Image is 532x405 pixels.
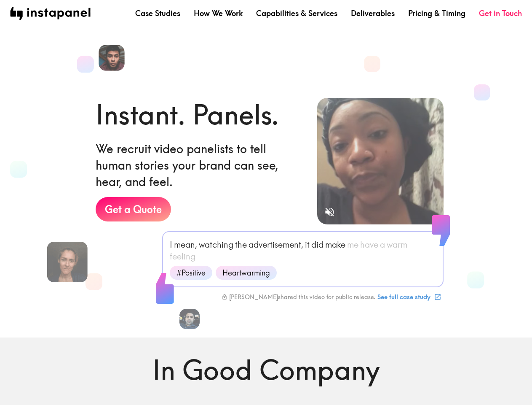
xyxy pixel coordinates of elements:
[217,267,275,278] span: Heartwarming
[305,239,310,251] span: it
[170,251,195,262] span: feeling
[171,267,211,278] span: #Positive
[96,197,171,221] a: Get a Quote
[47,242,87,282] img: Giannina
[325,239,345,251] span: make
[24,351,509,389] h1: In Good Company
[96,140,304,190] h6: We recruit video panelists to tell human stories your brand can see, hear, and feel.
[99,45,125,71] img: Alfredo
[179,309,200,329] img: Ronak
[170,239,172,251] span: I
[375,290,443,304] a: See full case study
[199,239,233,251] span: watching
[256,8,337,19] a: Capabilities & Services
[249,239,303,251] span: advertisement,
[380,239,385,251] span: a
[311,239,323,251] span: did
[347,239,358,251] span: me
[135,8,180,19] a: Case Studies
[387,239,407,251] span: warm
[351,8,395,19] a: Deliverables
[408,8,465,19] a: Pricing & Timing
[194,8,243,19] a: How We Work
[222,293,375,301] div: [PERSON_NAME] shared this video for public release.
[479,8,522,19] a: Get in Touch
[96,96,279,134] h1: Instant. Panels.
[235,239,247,251] span: the
[360,239,378,251] span: have
[10,7,91,20] img: instapanel
[321,203,339,221] button: Sound is off
[174,239,197,251] span: mean,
